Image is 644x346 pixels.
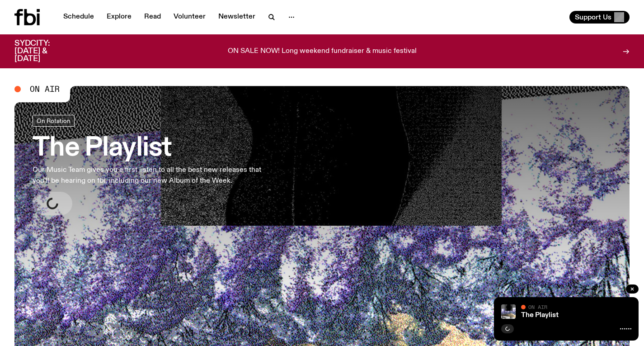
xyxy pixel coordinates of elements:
[168,11,211,24] a: Volunteer
[228,47,417,56] p: ON SALE NOW! Long weekend fundraiser & music festival
[569,11,630,24] button: Support Us
[14,40,72,63] h3: SYDCITY: [DATE] & [DATE]
[37,117,71,124] span: On Rotation
[139,11,166,24] a: Read
[30,85,60,93] span: On Air
[213,11,261,24] a: Newsletter
[521,312,559,319] a: The Playlist
[58,11,99,24] a: Schedule
[33,165,264,186] p: Our Music Team gives you a first listen to all the best new releases that you'll be hearing on fb...
[33,115,264,215] a: The PlaylistOur Music Team gives you a first listen to all the best new releases that you'll be h...
[528,304,547,310] span: On Air
[33,115,75,127] a: On Rotation
[101,11,137,24] a: Explore
[575,13,611,21] span: Support Us
[33,136,264,161] h3: The Playlist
